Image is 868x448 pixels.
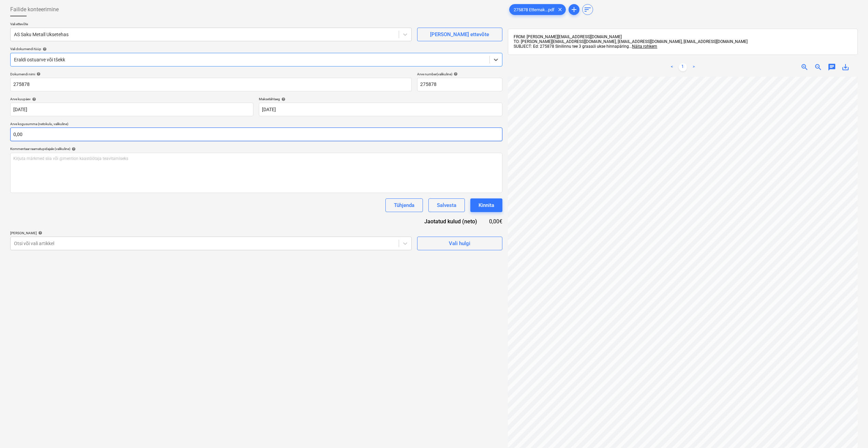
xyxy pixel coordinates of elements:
[417,28,502,41] button: [PERSON_NAME] ettevõte
[414,218,488,225] div: Jaotatud kulud (neto)
[488,218,502,225] div: 0,00€
[834,415,868,448] div: Vestlusvidin
[479,201,494,210] div: Kinnita
[841,63,850,71] span: save_alt
[10,78,412,91] input: Dokumendi nimi
[632,44,657,49] span: Näita rohkem
[37,231,42,235] span: help
[814,63,822,71] span: zoom_out
[556,5,564,14] span: clear
[10,47,502,51] div: Vali dokumendi tüüp
[509,4,566,15] div: 275878 Ettemak...pdf
[280,97,285,101] span: help
[470,198,502,212] button: Kinnita
[31,97,36,101] span: help
[10,231,412,235] div: [PERSON_NAME]
[629,44,657,49] span: ...
[10,128,502,141] input: Arve kogusumma (netokulu, valikuline)
[70,147,76,151] span: help
[417,78,502,91] input: Arve number
[41,47,47,51] span: help
[514,39,748,44] span: TO: [PERSON_NAME][EMAIL_ADDRESS][DOMAIN_NAME], [EMAIL_ADDRESS][DOMAIN_NAME], [EMAIL_ADDRESS][DOMA...
[668,63,676,71] a: Previous page
[35,72,41,76] span: help
[394,201,414,210] div: Tühjenda
[800,63,809,71] span: zoom_in
[570,5,578,14] span: add
[690,63,698,71] a: Next page
[514,34,622,39] span: FROM: [PERSON_NAME][EMAIL_ADDRESS][DOMAIN_NAME]
[259,97,502,101] div: Maksetähtaeg
[452,72,458,76] span: help
[430,30,489,39] div: [PERSON_NAME] ettevõte
[828,63,836,71] span: chat
[834,415,868,448] iframe: Chat Widget
[514,44,629,49] span: SUBJECT: Ed: 275878 Sinilinnu tee 3 graaaži ukse hinnapäring
[428,198,465,212] button: Salvesta
[10,122,502,128] p: Arve kogusumma (netokulu, valikuline)
[10,147,502,151] div: Kommentaar raamatupidajale (valikuline)
[259,103,502,116] input: Tähtaega pole määratud
[10,72,412,76] div: Dokumendi nimi
[10,5,59,14] span: Failide konteerimine
[437,201,456,210] div: Salvesta
[449,239,470,248] div: Vali hulgi
[584,5,592,14] span: sort
[417,237,502,250] button: Vali hulgi
[417,72,502,76] div: Arve number (valikuline)
[10,22,412,28] p: Vali ettevõte
[510,7,559,12] span: 275878 Ettemak...pdf
[385,198,423,212] button: Tühjenda
[679,63,687,71] a: Page 1 is your current page
[10,103,253,116] input: Arve kuupäeva pole määratud.
[10,97,253,101] div: Arve kuupäev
